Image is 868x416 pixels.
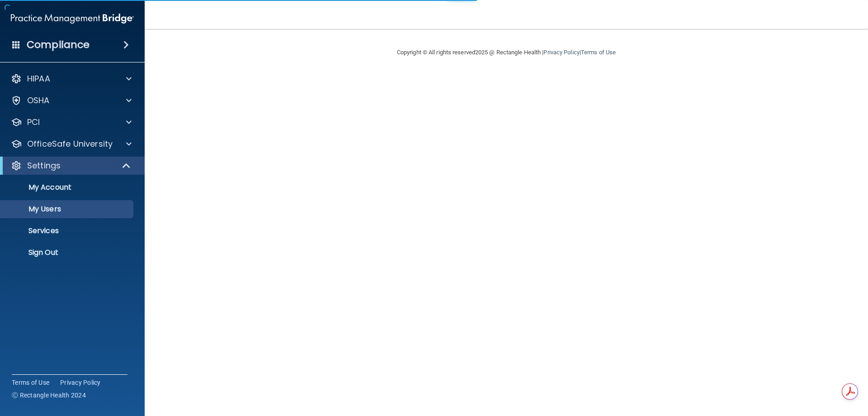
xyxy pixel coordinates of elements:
[60,378,101,387] a: Privacy Policy
[11,95,132,106] a: OSHA
[341,38,671,67] div: Copyright © All rights reserved 2025 @ Rectangle Health | |
[6,226,129,235] p: Services
[6,183,129,192] p: My Account
[27,38,90,51] h4: Compliance
[581,49,616,56] a: Terms of Use
[11,73,132,84] a: HIPAA
[11,160,131,171] a: Settings
[12,378,49,387] a: Terms of Use
[543,49,579,56] a: Privacy Policy
[12,391,86,400] span: Ⓒ Rectangle Health 2024
[6,248,129,257] p: Sign Out
[27,73,50,84] p: HIPAA
[11,10,134,28] img: PMB logo
[27,95,50,106] p: OSHA
[11,139,132,149] a: OfficeSafe University
[27,139,113,149] p: OfficeSafe University
[11,117,132,128] a: PCI
[6,205,129,214] p: My Users
[27,160,61,171] p: Settings
[27,117,40,128] p: PCI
